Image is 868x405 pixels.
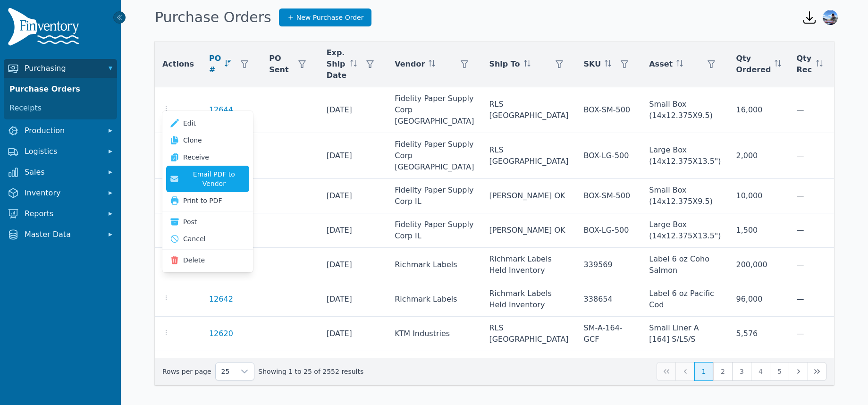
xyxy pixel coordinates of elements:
[4,204,117,223] button: Reports
[387,213,481,248] td: Fidelity Paper Supply Corp IL
[387,317,481,351] td: KTM Industries
[576,87,642,133] td: BOX-SM-500
[789,213,830,248] td: —
[576,248,642,282] td: 339569
[4,225,117,244] button: Master Data
[649,59,673,70] span: Asset
[166,213,249,230] button: Post
[209,294,233,305] a: 12642
[4,184,117,202] button: Inventory
[789,317,830,351] td: —
[641,133,728,179] td: Large Box (14x12.375X13.5")
[387,282,481,317] td: Richmark Labels
[166,230,249,247] button: Cancel
[641,248,728,282] td: Label 6 oz Coho Salmon
[387,87,481,133] td: Fidelity Paper Supply Corp [GEOGRAPHIC_DATA]
[736,53,771,76] span: Qty Ordered
[728,317,789,351] td: 5,576
[728,133,789,179] td: 2,000
[576,282,642,317] td: 338654
[6,99,115,118] a: Receipts
[319,282,388,317] td: [DATE]
[808,362,826,381] button: Last Page
[728,248,789,282] td: 200,000
[327,47,347,81] span: Exp. Ship Date
[166,132,249,149] a: Clone
[387,133,481,179] td: Fidelity Paper Supply Corp [GEOGRAPHIC_DATA]
[576,179,642,213] td: BOX-SM-500
[25,146,100,157] span: Logistics
[481,248,576,282] td: Richmark Labels Held Inventory
[166,115,249,132] a: Edit
[25,63,100,74] span: Purchasing
[641,351,728,386] td: Small Liner B [101] T/LS/B
[823,10,838,25] img: Garrett McMullen
[751,362,770,381] button: Page 4
[694,362,713,381] button: Page 1
[319,87,388,133] td: [DATE]
[789,87,830,133] td: —
[166,192,249,209] button: Print to PDF
[25,208,100,219] span: Reports
[216,363,236,380] span: Rows per page
[166,252,249,269] button: Delete
[387,248,481,282] td: Richmark Labels
[166,149,249,166] a: Receive
[25,125,100,136] span: Production
[481,351,576,386] td: RLS [GEOGRAPHIC_DATA]
[269,53,288,76] span: PO Sent
[641,179,728,213] td: Small Box (14x12.375X9.5)
[641,317,728,351] td: Small Liner A [164] S/LS/S
[728,282,789,317] td: 96,000
[728,213,789,248] td: 1,500
[796,53,812,76] span: Qty Rec
[789,282,830,317] td: —
[713,362,732,381] button: Page 2
[728,179,789,213] td: 10,000
[732,362,751,381] button: Page 3
[481,133,576,179] td: RLS [GEOGRAPHIC_DATA]
[481,317,576,351] td: RLS [GEOGRAPHIC_DATA]
[319,213,388,248] td: [DATE]
[209,328,233,339] a: 12620
[387,351,481,386] td: KTM Industries
[209,53,221,76] span: PO #
[279,8,372,26] a: New Purchase Order
[770,362,789,381] button: Page 5
[8,8,83,50] img: Finventory
[296,13,364,22] span: New Purchase Order
[481,282,576,317] td: Richmark Labels Held Inventory
[481,213,576,248] td: [PERSON_NAME] OK
[576,351,642,386] td: SM-B-101-GCF
[728,351,789,386] td: 5,576
[4,163,117,182] button: Sales
[576,317,642,351] td: SM-A-164-GCF
[209,104,233,116] a: 12644
[319,179,388,213] td: [DATE]
[481,179,576,213] td: [PERSON_NAME] OK
[395,59,425,70] span: Vendor
[641,213,728,248] td: Large Box (14x12.375X13.5")
[319,133,388,179] td: [DATE]
[25,229,100,240] span: Master Data
[576,213,642,248] td: BOX-LG-500
[258,367,363,376] span: Showing 1 to 25 of 2552 results
[6,80,115,99] a: Purchase Orders
[319,351,388,386] td: [DATE]
[25,187,100,199] span: Inventory
[4,59,117,78] button: Purchasing
[789,351,830,386] td: —
[162,59,194,70] span: Actions
[728,87,789,133] td: 16,000
[584,59,601,70] span: SKU
[789,133,830,179] td: —
[155,9,271,26] h1: Purchase Orders
[25,167,100,178] span: Sales
[489,59,520,70] span: Ship To
[641,282,728,317] td: Label 6 oz Pacific Cod
[789,362,808,381] button: Next Page
[481,87,576,133] td: RLS [GEOGRAPHIC_DATA]
[4,142,117,161] button: Logistics
[789,248,830,282] td: —
[166,166,249,192] button: Email PDF to Vendor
